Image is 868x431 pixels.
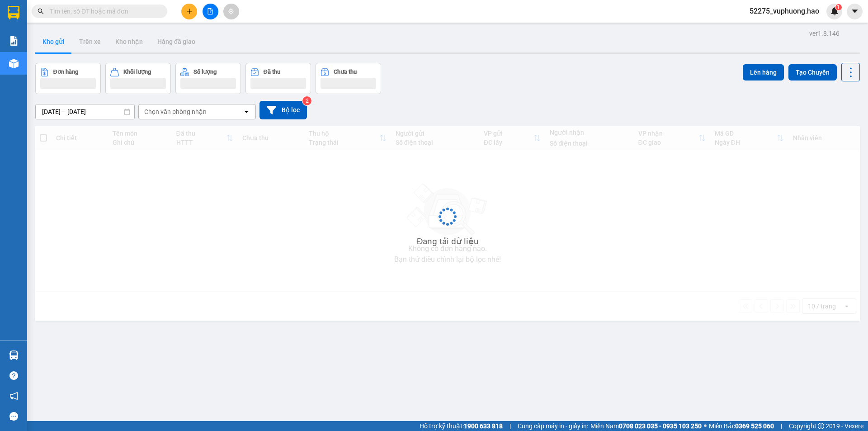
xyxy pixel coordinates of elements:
span: aim [228,8,234,14]
span: Hỗ trợ kỹ thuật: [420,421,503,431]
button: Số lượng [175,63,241,94]
img: icon-new-feature [830,7,839,15]
div: Khối lượng [123,69,151,75]
span: copyright [818,423,824,429]
button: Kho nhận [108,31,150,52]
span: ⚪️ [704,424,707,428]
img: warehouse-icon [9,59,19,68]
span: Cung cấp máy in - giấy in: [518,421,588,431]
button: Kho gửi [35,31,72,52]
span: Miền Nam [590,421,702,431]
svg: open [243,108,250,115]
img: warehouse-icon [9,350,19,360]
span: plus [186,8,193,14]
button: aim [223,4,239,19]
button: Đơn hàng [35,63,101,94]
strong: 0369 525 060 [735,422,774,430]
span: | [509,421,511,431]
span: question-circle [9,371,18,380]
img: solution-icon [9,36,19,46]
button: Hàng đã giao [150,31,203,52]
span: 52275_vuphuong.hao [742,5,826,17]
div: Chọn văn phòng nhận [144,107,207,116]
div: Đã thu [264,69,280,75]
div: Chưa thu [334,69,357,75]
span: search [38,8,44,14]
input: Tìm tên, số ĐT hoặc mã đơn [50,6,156,16]
div: Số lượng [193,69,217,75]
button: file-add [203,4,218,19]
sup: 2 [302,96,311,105]
sup: 1 [835,4,842,10]
img: logo-vxr [8,6,19,19]
span: 1 [837,4,840,10]
span: message [9,412,18,421]
button: Bộ lọc [259,101,307,119]
button: Đã thu [245,63,311,94]
span: | [781,421,782,431]
span: file-add [207,8,213,14]
div: ver 1.8.146 [809,28,840,38]
span: caret-down [851,7,859,15]
div: Đang tải dữ liệu [417,235,479,248]
button: plus [181,4,197,19]
button: Chưa thu [316,63,381,94]
button: Lên hàng [743,64,784,81]
button: Tạo Chuyến [788,64,837,81]
strong: 1900 633 818 [464,422,503,430]
span: Miền Bắc [709,421,774,431]
button: Trên xe [72,31,108,52]
input: Select a date range. [36,104,134,119]
button: Khối lượng [105,63,171,94]
button: caret-down [847,4,863,19]
div: Đơn hàng [53,69,78,75]
strong: 0708 023 035 - 0935 103 250 [619,422,702,430]
span: notification [9,392,18,400]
